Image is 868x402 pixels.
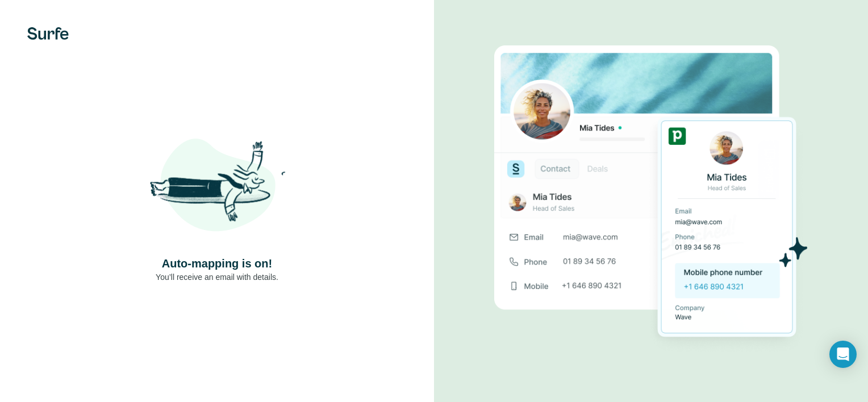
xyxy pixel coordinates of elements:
[27,27,69,40] img: Surfe's logo
[829,341,857,368] div: Open Intercom Messenger
[494,45,808,356] img: Download Success
[162,256,272,271] h4: Auto-mapping is on!
[149,119,285,256] img: Shaka Illustration
[156,271,278,283] p: You’ll receive an email with details.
